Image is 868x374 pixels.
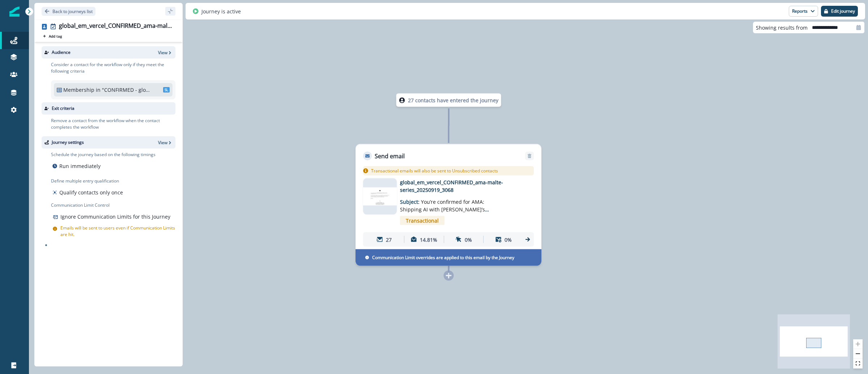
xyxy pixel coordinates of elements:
[59,162,101,170] p: Run immediately
[853,349,863,359] button: zoom out
[102,86,151,94] p: "CONFIRMED - global_wbn_vercel_cto-ama-series-mcp_20250919 for 3068"
[42,33,63,39] button: Add tag
[59,22,173,30] div: global_em_vercel_CONFIRMED_ama-malte-series_20250919_3068
[51,117,175,130] p: Remove a contact from the workflow when the contact completes the workflow
[821,6,858,17] button: Edit journey
[400,194,490,213] p: Subject:
[371,168,498,174] p: Transactional emails will also be sent to Unsubscribed contacts
[60,213,170,220] p: Ignore Communication Limits for this Journey
[158,50,167,56] p: View
[853,359,863,369] button: fit view
[408,96,498,104] p: 27 contacts have entered the journey
[400,198,489,220] span: You’re confirmed for AMA: Shipping AI with [PERSON_NAME]’s CTO
[63,86,94,94] p: Membership
[52,105,75,112] p: Exit criteria
[465,236,472,243] p: 0%
[52,8,93,14] p: Back to journeys list
[158,50,173,56] button: View
[52,139,84,146] p: Journey settings
[163,87,170,93] span: SL
[789,6,818,17] button: Reports
[51,61,175,74] p: Consider a contact for the workflow only if they meet the following criteria
[49,34,62,38] p: Add tag
[158,139,173,146] button: View
[386,236,392,243] p: 27
[51,202,175,209] p: Communication Limit Control
[165,7,175,16] button: sidebar collapse toggle
[9,7,20,17] img: Inflection
[51,178,124,184] p: Define multiple entry qualification
[756,24,808,31] p: Showing results from
[379,94,518,107] div: 27 contacts have entered the journey
[158,139,167,146] p: View
[375,152,405,160] p: Send email
[59,189,123,196] p: Qualify contacts only once
[420,236,437,243] p: 14.81%
[42,7,95,16] button: Go back
[831,9,855,14] p: Edit journey
[51,151,156,158] p: Schedule the journey based on the following timings
[372,254,514,261] p: Communication Limit overrides are applied to this email by the Journey
[201,8,241,15] p: Journey is active
[356,144,541,266] div: Send emailRemoveTransactional emails will also be sent to Unsubscribed contactsemail asset unavai...
[505,236,512,243] p: 0%
[52,49,71,56] p: Audience
[60,225,175,238] p: Emails will be sent to users even if Communication Limits are hit.
[363,187,397,205] img: email asset unavailable
[400,179,516,194] p: global_em_vercel_CONFIRMED_ama-malte-series_20250919_3068
[96,86,101,94] p: in
[400,216,444,225] span: Transactional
